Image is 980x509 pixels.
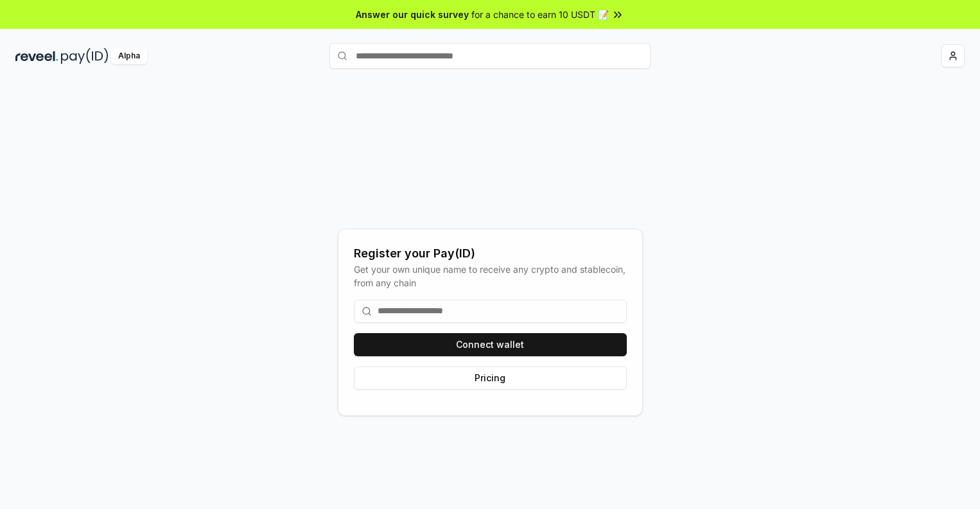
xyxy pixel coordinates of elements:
button: Pricing [354,367,627,390]
div: Register your Pay(ID) [354,245,627,263]
div: Alpha [111,48,147,64]
span: Answer our quick survey [356,8,469,21]
img: pay_id [61,48,109,64]
div: Get your own unique name to receive any crypto and stablecoin, from any chain [354,263,627,289]
span: for a chance to earn 10 USDT 📝 [471,8,609,21]
img: reveel_dark [15,48,58,64]
button: Connect wallet [354,333,627,356]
